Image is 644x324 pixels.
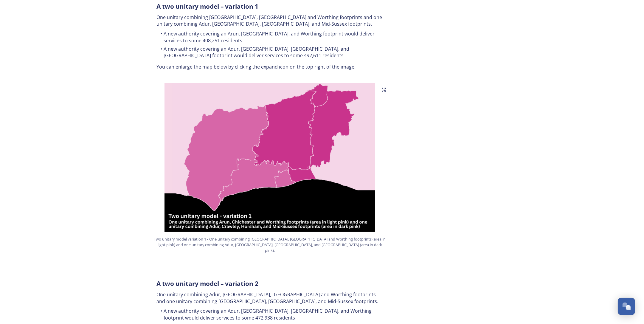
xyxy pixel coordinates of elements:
[157,63,383,70] p: You can enlarge the map below by clicking the expand icon on the top right of the image.
[157,46,383,59] li: A new authority covering an Adur, [GEOGRAPHIC_DATA], [GEOGRAPHIC_DATA], and [GEOGRAPHIC_DATA] foo...
[157,14,383,27] p: One unitary combining [GEOGRAPHIC_DATA], [GEOGRAPHIC_DATA] and Worthing footprints and one unitar...
[157,279,259,288] strong: A two unitary model – variation 2
[157,291,383,305] p: One unitary combining Adur, [GEOGRAPHIC_DATA], [GEOGRAPHIC_DATA] and Worthing footprints and one ...
[157,30,383,44] li: A new authority covering an Arun, [GEOGRAPHIC_DATA], and Worthing footprint would deliver service...
[157,2,259,10] strong: A two unitary model – variation 1
[157,308,383,321] li: A new authority covering an Adur, [GEOGRAPHIC_DATA], [GEOGRAPHIC_DATA], and Worthing footprint wo...
[154,236,386,254] span: Two unitary model variation 1 - One unitary combining [GEOGRAPHIC_DATA], [GEOGRAPHIC_DATA] and Wo...
[618,298,635,315] button: Open Chat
